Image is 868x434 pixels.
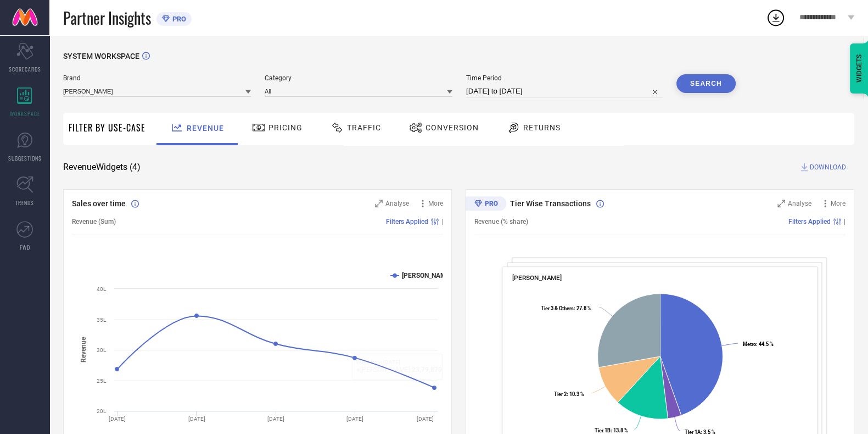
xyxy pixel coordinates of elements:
tspan: Tier 2 [554,391,567,397]
span: WORKSPACE [10,109,40,118]
span: More [428,200,443,207]
button: Search [676,74,736,93]
span: Returns [523,123,561,132]
text: [PERSON_NAME] [402,272,452,279]
text: : 44.5 % [742,341,773,347]
span: | [441,218,443,226]
div: Open download list [766,8,786,28]
span: Conversion [425,123,479,132]
text: 40L [97,286,107,292]
span: FWD [20,243,30,251]
span: PRO [170,15,186,23]
span: Analyse [385,200,409,207]
span: Time Period [466,74,663,82]
span: | [844,218,845,226]
span: Category [265,74,452,82]
text: [DATE] [417,416,434,422]
span: SUGGESTIONS [8,154,42,162]
span: Analyse [788,200,811,207]
span: Pricing [268,123,303,132]
span: Sales over time [72,199,126,208]
span: [PERSON_NAME] [512,274,562,282]
text: [DATE] [346,416,363,422]
span: Revenue (Sum) [72,218,116,226]
span: Revenue [187,124,224,133]
span: Filters Applied [386,218,428,226]
tspan: Revenue [80,337,87,362]
svg: Zoom [777,200,785,207]
text: : 13.8 % [595,427,628,433]
div: Premium [466,196,506,213]
span: TRENDS [15,199,34,207]
text: 25L [97,378,107,384]
text: 30L [97,347,107,353]
text: 20L [97,408,107,414]
span: Filter By Use-Case [69,121,145,134]
span: Revenue (% share) [474,218,528,226]
span: SYSTEM WORKSPACE [63,52,139,61]
tspan: Metro [742,341,755,347]
span: Revenue Widgets ( 4 ) [63,162,141,173]
text: [DATE] [267,416,284,422]
span: Partner Insights [63,7,151,29]
span: SCORECARDS [9,65,41,73]
text: : 27.8 % [541,305,591,311]
svg: Zoom [375,200,383,207]
tspan: Tier 1B [595,427,611,433]
input: Select time period [466,85,663,98]
text: [DATE] [109,416,126,422]
text: [DATE] [188,416,205,422]
text: : 10.3 % [554,391,584,397]
text: 35L [97,317,107,323]
span: Tier Wise Transactions [510,199,591,208]
span: Brand [63,74,251,82]
span: DOWNLOAD [810,162,846,173]
span: Filters Applied [788,218,831,226]
span: Traffic [347,123,381,132]
span: More [831,200,845,207]
tspan: Tier 3 & Others [541,305,574,311]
